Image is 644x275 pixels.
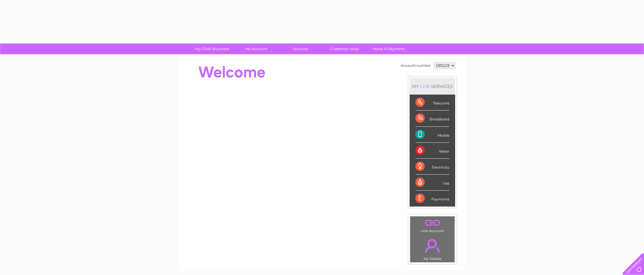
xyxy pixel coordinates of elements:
a: My Account [232,44,280,54]
div: LIVE [419,84,431,89]
a: . [412,218,453,228]
a: Customer Help [321,44,368,54]
div: Broadband [415,111,449,126]
a: Make A Payment [365,44,413,54]
div: Gas [415,175,449,191]
td: Link Account [410,216,455,234]
div: Telecoms [415,95,449,111]
a: Services [276,44,324,54]
div: Mobile [415,127,449,143]
div: Water [415,143,449,159]
div: Payments [415,191,449,206]
td: My Details [410,234,455,263]
a: My Clear Business [188,44,236,54]
td: Account number [399,61,432,70]
div: Electricity [415,159,449,175]
div: MY SERVICES [410,78,455,95]
a: . [412,236,453,256]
